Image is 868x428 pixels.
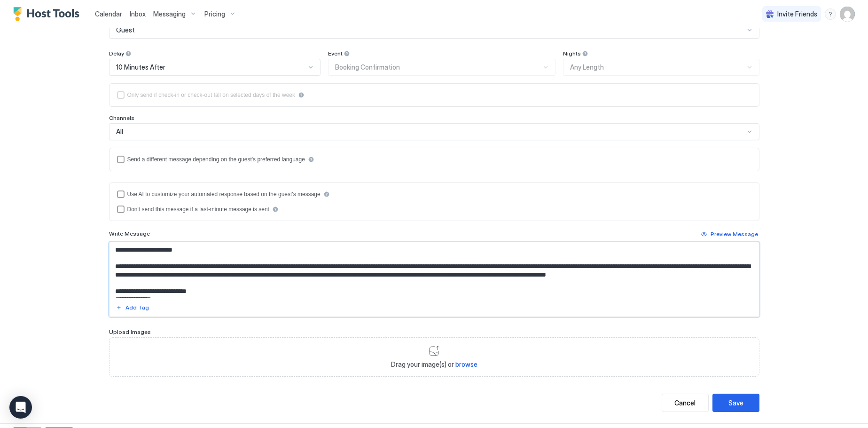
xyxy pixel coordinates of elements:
span: Delay [109,50,124,57]
span: Guest [116,26,135,34]
div: Add Tag [125,303,149,312]
div: disableIfLastMinute [117,206,751,213]
div: Use AI to customize your automated response based on the guest's message [127,191,321,198]
div: User profile [840,7,855,22]
button: Save [712,394,759,412]
div: Send a different message depending on the guest's preferred language [127,156,305,163]
span: Drag your image(s) or [391,360,477,369]
div: menu [825,8,836,20]
div: isLimited [117,91,751,99]
div: Open Intercom Messenger [9,396,32,419]
div: Preview Message [711,230,758,238]
span: Inbox [130,10,146,18]
span: Nights [563,50,581,57]
span: Write Message [109,230,150,237]
span: Upload Images [109,328,151,335]
a: Inbox [130,9,146,19]
span: Calendar [95,10,122,18]
textarea: Input Field [109,242,759,298]
span: browse [455,360,477,368]
div: Cancel [674,398,696,408]
div: Don't send this message if a last-minute message is sent [127,206,269,213]
span: Messaging [153,10,186,18]
div: Save [728,398,743,408]
span: All [116,127,123,136]
span: 10 Minutes After [116,63,165,71]
span: Pricing [204,10,225,18]
button: Add Tag [115,302,150,313]
a: Calendar [95,9,122,19]
a: Host Tools Logo [13,7,84,21]
span: Channels [109,114,134,121]
div: useAI [117,190,751,198]
div: languagesEnabled [117,156,751,163]
button: Preview Message [700,229,759,240]
span: Event [328,50,343,57]
div: Only send if check-in or check-out fall on selected days of the week [127,92,296,98]
button: Cancel [662,394,709,412]
span: Invite Friends [777,10,817,18]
